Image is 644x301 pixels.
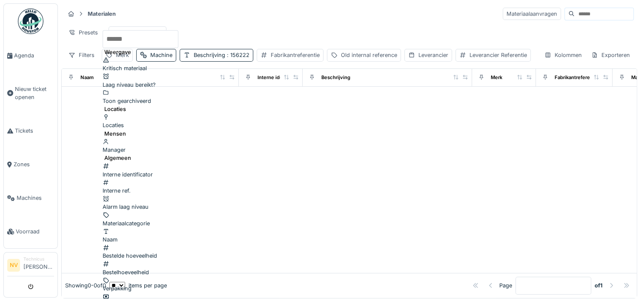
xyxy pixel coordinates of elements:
[103,227,178,244] div: Naam
[103,162,178,178] div: Interne identificator
[15,127,54,135] span: Tickets
[503,8,561,20] div: Materiaalaanvragen
[103,195,178,211] div: Alarm laag niveau
[65,26,102,39] div: Presets
[80,74,94,81] div: Naam
[103,179,178,195] div: Interne ref.
[103,113,178,129] div: Locaties
[103,130,178,138] div: Mensen
[103,211,178,227] div: Materiaalcategorie
[103,48,178,56] div: Weergave
[14,160,54,168] span: Zones
[499,281,512,290] div: Page
[225,52,249,58] span: : 156222
[541,49,586,61] div: Kolommen
[65,281,106,290] div: Showing 0 - 0 of 0
[194,51,249,59] div: Beschrijving
[15,85,54,101] span: Nieuw ticket openen
[65,49,98,61] div: Filters
[7,259,20,272] li: NV
[103,72,178,88] div: Laag niveau bereikt?
[271,51,320,59] div: Fabrikantreferentie
[469,51,527,59] div: Leverancier Referentie
[258,74,303,81] div: Interne identificator
[23,256,54,274] li: [PERSON_NAME]
[595,281,603,290] strong: of 1
[103,154,178,162] div: Algemeen
[418,51,448,59] div: Leverancier
[16,227,54,236] span: Voorraad
[341,51,397,59] div: Old internal reference
[103,89,178,105] div: Toon gearchiveerd
[23,256,54,262] div: Technicus
[321,74,350,81] div: Beschrijving
[103,244,178,260] div: Bestelde hoeveelheid
[112,28,163,37] div: opzoeken magazijn
[84,10,119,18] strong: Materialen
[18,9,43,34] img: Badge_color-CXgf-gQk.svg
[17,194,54,202] span: Machines
[555,74,599,81] div: Fabrikantreferentie
[103,276,178,292] div: Verpakking
[103,138,178,154] div: Manager
[491,74,502,81] div: Merk
[14,51,54,60] span: Agenda
[103,260,178,276] div: Bestelhoeveelheid
[103,56,178,72] div: Kritisch materiaal
[103,105,178,113] div: Locaties
[587,49,634,61] div: Exporteren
